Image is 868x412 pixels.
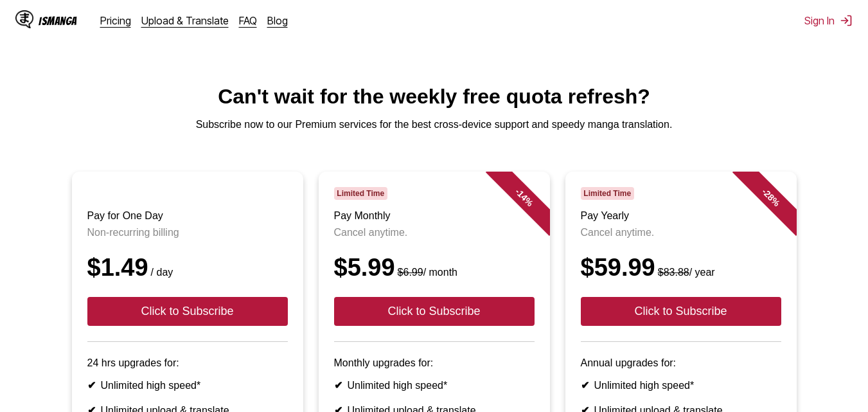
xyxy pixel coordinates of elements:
a: Upload & Translate [141,14,229,27]
p: Monthly upgrades for: [334,357,535,369]
small: / day [148,267,173,278]
s: $83.88 [658,267,689,278]
b: ✔ [581,380,589,391]
li: Unlimited high speed* [334,379,535,391]
small: / month [395,267,457,278]
a: Blog [267,14,288,27]
h3: Pay for One Day [87,210,288,222]
span: Limited Time [581,187,634,200]
img: IsManga Logo [15,10,33,28]
div: $59.99 [581,254,781,282]
button: Click to Subscribe [581,297,781,326]
small: / year [655,267,715,278]
span: Limited Time [334,187,387,200]
a: Pricing [100,14,131,27]
b: ✔ [334,380,342,391]
div: $1.49 [87,254,288,282]
p: Non-recurring billing [87,227,288,238]
button: Sign In [804,14,853,27]
div: - 28 % [732,159,809,236]
h3: Pay Yearly [581,210,781,222]
p: Cancel anytime. [581,227,781,238]
div: IsManga [39,15,77,27]
p: 24 hrs upgrades for: [87,357,288,369]
p: Annual upgrades for: [581,357,781,369]
p: Cancel anytime. [334,227,535,238]
img: Sign out [840,14,853,27]
div: - 14 % [485,159,562,236]
b: ✔ [87,380,96,391]
h3: Pay Monthly [334,210,535,222]
p: Subscribe now to our Premium services for the best cross-device support and speedy manga translat... [10,119,858,130]
button: Click to Subscribe [87,297,288,326]
a: IsManga LogoIsManga [15,10,100,31]
li: Unlimited high speed* [581,379,781,391]
s: $6.99 [398,267,423,278]
h1: Can't wait for the weekly free quota refresh? [10,85,858,109]
button: Click to Subscribe [334,297,535,326]
div: $5.99 [334,254,535,282]
a: FAQ [239,14,257,27]
li: Unlimited high speed* [87,379,288,391]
